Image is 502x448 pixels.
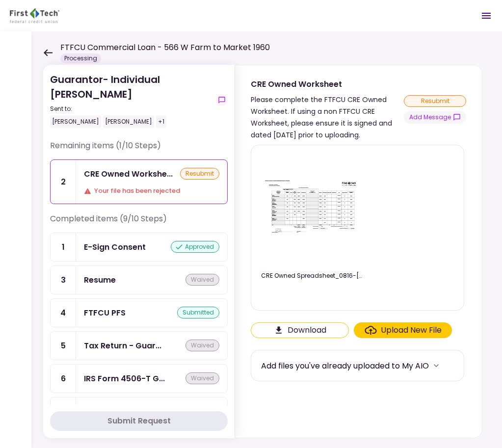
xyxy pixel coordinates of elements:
[50,159,228,204] a: 2CRE Owned WorksheetresubmitYour file has been rejected
[51,160,76,204] div: 2
[185,274,219,286] div: waived
[50,364,228,393] a: 6IRS Form 4506-T Guarantorwaived
[50,298,228,327] a: 4FTFCU PFSsubmitted
[50,411,228,431] button: Submit Request
[51,397,76,425] div: 7
[251,322,349,338] button: Click here to download the document
[185,372,219,384] div: waived
[475,4,498,27] button: Open menu
[251,94,404,141] div: Please complete the FTFCU CRE Owned Worksheet. If using a non FTFCU CRE Worksheet, please ensure ...
[404,111,466,124] button: show-messages
[216,94,228,106] button: show-messages
[404,95,466,107] div: resubmit
[429,358,444,373] button: more
[381,324,442,336] div: Upload New File
[51,299,76,327] div: 4
[84,186,219,196] div: Your file has been rejected
[107,415,171,427] div: Submit Request
[84,241,146,253] div: E-Sign Consent
[354,322,452,338] span: Click here to upload the required document
[156,115,166,128] div: +1
[261,271,364,280] div: CRE Owned Spreadsheet_0816-Yun Chan.xlsm.pdf
[84,372,165,385] div: IRS Form 4506-T Guarantor
[51,233,76,261] div: 1
[10,8,59,23] img: Partner icon
[50,72,212,128] div: Guarantor- Individual [PERSON_NAME]
[50,233,228,262] a: 1E-Sign Consentapproved
[103,115,154,128] div: [PERSON_NAME]
[185,340,219,351] div: waived
[50,397,228,426] a: 7Personal Debt Scheduleapproved
[51,365,76,393] div: 6
[84,274,116,286] div: Resume
[51,332,76,360] div: 5
[50,213,228,233] div: Completed items (9/10 Steps)
[50,265,228,294] a: 3Resumewaived
[261,360,429,372] div: Add files you've already uploaded to My AIO
[60,53,101,63] div: Processing
[50,105,212,113] div: Sent to:
[50,140,228,159] div: Remaining items (1/10 Steps)
[177,307,219,318] div: submitted
[50,331,228,360] a: 5Tax Return - Guarantorwaived
[50,115,101,128] div: [PERSON_NAME]
[251,78,404,90] div: CRE Owned Worksheet
[84,307,126,319] div: FTFCU PFS
[84,168,173,180] div: CRE Owned Worksheet
[84,340,161,352] div: Tax Return - Guarantor
[235,65,482,438] div: CRE Owned WorksheetPlease complete the FTFCU CRE Owned Worksheet. If using a non FTFCU CRE Worksh...
[60,42,270,53] h1: FTFCU Commercial Loan - 566 W Farm to Market 1960
[51,266,76,294] div: 3
[180,168,219,180] div: resubmit
[171,241,219,253] div: approved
